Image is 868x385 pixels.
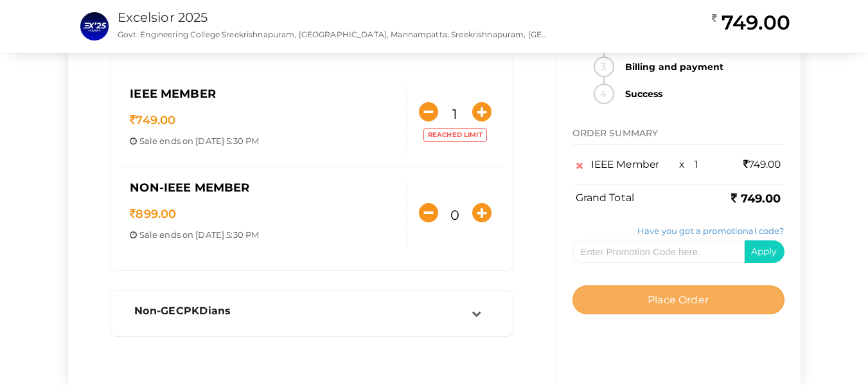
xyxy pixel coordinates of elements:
[731,192,781,206] b: 749.00
[80,12,109,40] img: IIZWXVCU_small.png
[591,158,660,170] span: IEEE Member
[130,135,397,147] p: ends on [DATE] 5:30 PM
[617,84,784,104] strong: Success
[118,29,552,40] p: Govt. Engineering College Sreekrishnapuram, [GEOGRAPHIC_DATA], Mannampatta, Sreekrishnapuram, [GE...
[576,191,635,206] label: Grand Total
[117,312,506,325] a: Non-GECPKDians
[751,245,777,256] span: Apply
[572,285,784,314] button: Place Order
[130,181,249,195] span: Non-IEEE Member
[744,240,784,262] button: Apply
[648,294,709,306] span: Place Order
[130,113,175,127] span: 749.00
[423,128,487,142] label: Reached limit
[139,136,158,146] span: Sale
[572,127,659,139] span: ORDER SUMMARY
[130,87,216,101] span: IEEE Member
[572,240,745,263] input: Enter Promotion Code here.
[118,10,208,25] a: Excelsior 2025
[139,229,158,240] span: Sale
[743,158,781,170] span: 749.00
[130,229,397,241] p: ends on [DATE] 5:30 PM
[679,158,699,170] span: x 1
[712,10,790,35] h2: 749.00
[134,305,231,317] span: Non-GECPKDians
[637,225,784,235] a: Have you got a promotional code?
[130,207,176,221] span: 899.00
[617,57,784,77] strong: Billing and payment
